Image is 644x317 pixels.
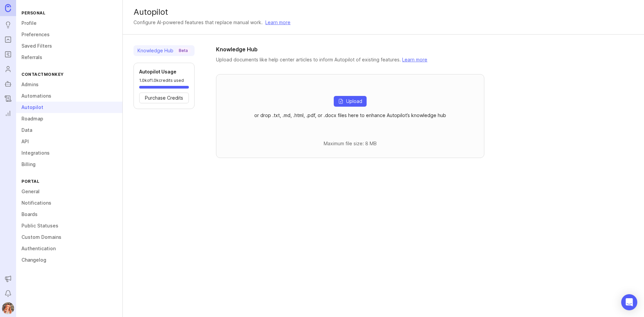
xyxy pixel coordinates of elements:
a: Notifications [16,197,122,209]
div: Personal [16,8,122,17]
a: Changelog [2,93,14,105]
button: Upload [334,96,367,107]
p: Maximum file size: 8 MB [324,140,377,147]
a: Roadmap [16,113,122,124]
a: Integrations [16,147,122,159]
a: Learn more [265,19,290,26]
a: Users [2,63,14,75]
a: Data [16,124,122,136]
button: Announcements [2,273,14,285]
span: Upload [346,98,362,105]
a: Saved Filters [16,40,122,52]
div: Open Intercom Messenger [621,294,637,310]
a: Portal [2,34,14,46]
a: Roadmaps [2,48,14,60]
div: Knowledge Hub [138,47,191,54]
div: ContactMonkey [16,70,122,79]
img: Canny Home [5,4,11,12]
a: Reporting [2,107,14,119]
div: Configure AI-powered features that replace manual work. [133,19,263,26]
p: 1.0k of 1.0k credits used [139,78,189,83]
h6: Autopilot Usage [139,68,189,75]
button: Purchase Credits [139,93,189,103]
button: Bronwen W [2,302,14,314]
a: General [16,186,122,197]
p: Beta [179,48,188,53]
span: Purchase Credits [145,95,183,101]
a: Preferences [16,29,122,40]
a: Admins [16,79,122,90]
a: Referrals [16,52,122,63]
p: Upload documents like help center articles to inform Autopilot of existing features. [216,56,427,63]
a: Profile [16,17,122,29]
a: Public Statuses [16,220,122,231]
div: Portal [16,177,122,186]
a: Boards [16,209,122,220]
a: Custom Domains [16,231,122,243]
a: Learn more [402,57,427,62]
a: Changelog [16,254,122,266]
a: Authentication [16,243,122,254]
a: Autopilot [2,78,14,90]
a: Automations [16,90,122,102]
button: Notifications [2,287,14,300]
p: or drop .txt, .md, .html, .pdf, or .docx files here to enhance Autopilot’s knowledge hub [254,112,446,119]
a: Knowledge HubBeta [133,45,195,56]
h1: Knowledge Hub [216,45,258,53]
a: Billing [16,159,122,170]
a: API [16,136,122,147]
div: Autopilot [133,8,633,16]
a: Ideas [2,19,14,31]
